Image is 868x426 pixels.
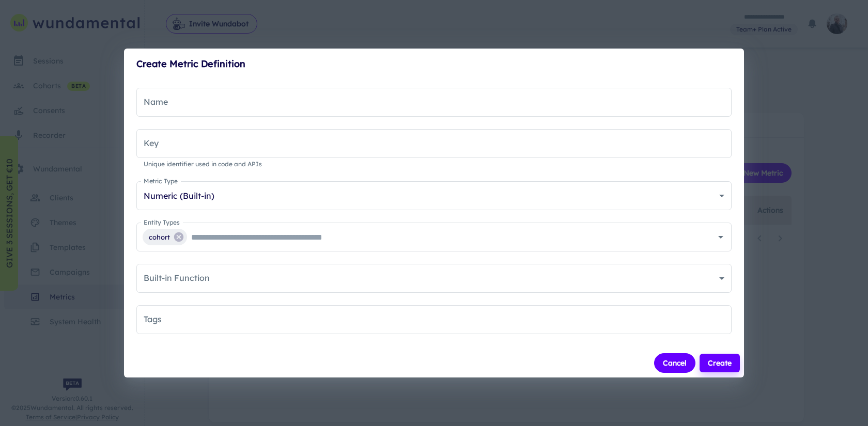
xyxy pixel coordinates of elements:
h2: Create Metric Definition [124,49,744,80]
div: cohort [143,229,187,245]
label: Metric Type [144,177,178,185]
label: Entity Types [144,218,180,227]
div: Numeric (Built-in) [136,181,732,210]
span: cohort [143,231,176,243]
button: Create [700,354,740,372]
p: Unique identifier used in code and APIs [144,160,724,169]
button: Open [714,230,728,244]
button: Cancel [654,353,695,373]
